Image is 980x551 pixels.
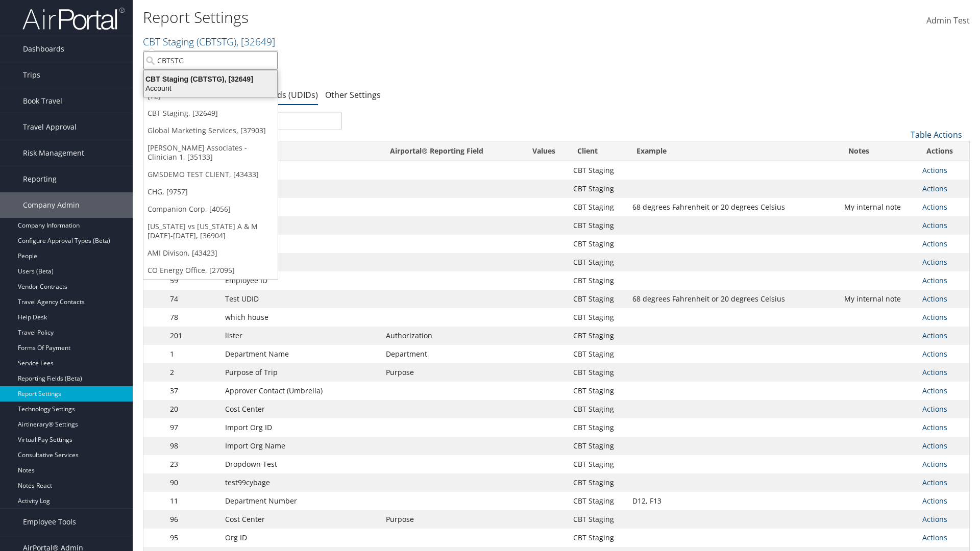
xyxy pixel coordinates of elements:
td: CBT Staging [568,308,627,327]
td: D12, F13 [627,492,839,510]
td: Department Name [220,345,381,363]
a: Actions [922,533,947,542]
a: Actions [922,331,947,340]
td: CBT Staging [568,327,627,345]
a: GMSDEMO TEST CLIENT, [43433] [143,166,278,183]
td: My internal note [839,290,917,308]
a: Actions [922,202,947,212]
span: Trips [23,62,40,88]
td: CBT Staging [568,235,627,253]
span: Admin Test [926,15,970,26]
td: My internal note [839,198,917,216]
span: Company Admin [23,192,80,218]
th: Actions [917,141,969,161]
a: Actions [922,294,947,304]
a: Actions [922,459,947,469]
a: Actions [922,514,947,524]
td: free [220,198,381,216]
span: Book Travel [23,88,62,114]
td: CBT Staging [568,418,627,437]
td: Department [381,345,520,363]
span: Travel Approval [23,114,77,140]
td: CBT Staging [568,400,627,418]
td: CBT Staging [568,216,627,235]
input: Search Accounts [143,51,278,70]
td: CBT Staging [568,198,627,216]
a: Global Marketing Services, [37903] [143,122,278,139]
img: airportal-logo.png [22,7,125,31]
span: Employee Tools [23,509,76,535]
a: Other Settings [325,89,381,101]
td: 68 degrees Fahrenheit or 20 degrees Celsius [627,290,839,308]
td: test99cybage [220,473,381,492]
td: CBT Staging [568,253,627,271]
a: [US_STATE] vs [US_STATE] A & M [DATE]-[DATE], [36904] [143,218,278,244]
td: 95 [165,529,220,547]
a: CBT Staging, [32649] [143,105,278,122]
td: Import Org ID [220,418,381,437]
td: 37 [165,382,220,400]
td: Rule Class [220,253,381,271]
th: Name [220,141,381,161]
td: Cost Center [220,400,381,418]
td: 78 [165,308,220,327]
a: Table Actions [911,129,962,140]
a: CHG, [9757] [143,183,278,201]
td: CBT Staging [568,529,627,547]
a: Admin Test [926,5,970,37]
span: Reporting [23,166,57,192]
td: VIP [220,235,381,253]
td: CBT Staging [568,345,627,363]
td: CBT Staging [568,290,627,308]
th: Airportal&reg; Reporting Field [381,141,520,161]
td: CBT Staging [568,363,627,382]
td: Purpose [381,510,520,529]
td: Dropdown Test [220,455,381,473]
span: Risk Management [23,140,84,166]
td: Org ID [220,529,381,547]
th: Values [520,141,568,161]
td: 201 [165,327,220,345]
td: Approver Contact (Umbrella) [220,382,381,400]
a: Companion Corp, [4056] [143,201,278,218]
a: CBT Staging [143,35,275,48]
a: Actions [922,349,947,359]
td: Employee ID [220,271,381,290]
a: [PERSON_NAME] Associates - Clinician 1, [35133] [143,139,278,166]
a: Actions [922,239,947,248]
td: CBT Staging [568,473,627,492]
a: Actions [922,404,947,414]
td: Test UDID [220,290,381,308]
td: 20 [165,400,220,418]
td: CBT Staging [568,271,627,290]
span: ( CBTSTG ) [197,35,236,48]
a: Actions [922,367,947,377]
td: 23 [165,455,220,473]
td: CBT Staging [568,455,627,473]
a: Actions [922,478,947,487]
a: Actions [922,165,947,175]
a: Actions [922,184,947,193]
span: Dashboards [23,36,64,62]
td: 59 [165,271,220,290]
a: Actions [922,257,947,267]
td: CBT Staging [568,161,627,180]
th: Client [568,141,627,161]
a: Actions [922,275,947,285]
td: 97 [165,418,220,437]
td: 68 degrees Fahrenheit or 20 degrees Celsius [627,198,839,216]
td: Import Org Name [220,437,381,455]
td: Cost Center [220,510,381,529]
td: 96 [165,510,220,529]
td: 1 [165,345,220,363]
a: Actions [922,220,947,230]
td: which house [220,308,381,327]
td: CBT Staging [568,382,627,400]
td: Department Number [220,492,381,510]
a: Actions [922,441,947,450]
a: Actions [922,496,947,506]
a: Actions [922,386,947,395]
td: 90 [165,473,220,492]
td: Purpose [381,363,520,382]
th: Example [627,141,839,161]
